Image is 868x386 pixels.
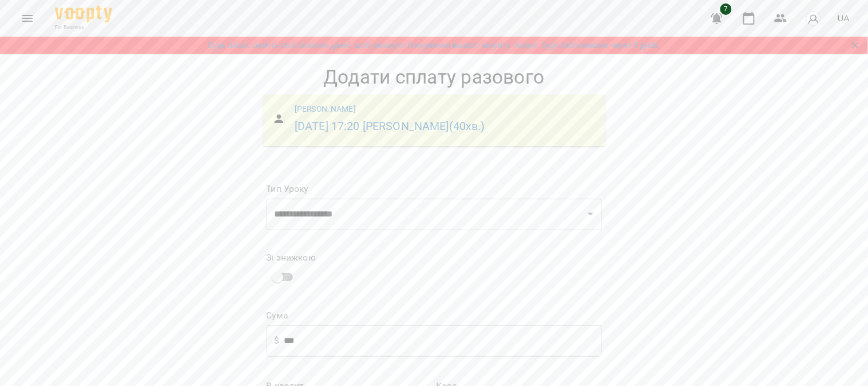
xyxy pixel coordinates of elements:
[833,7,854,29] button: UA
[14,5,41,32] button: Menu
[55,6,112,22] img: Voopty Logo
[55,23,112,31] span: For Business
[720,3,732,15] span: 7
[267,253,316,262] label: Зі знижкою
[208,40,660,51] a: Будь ласка оновіть свої платіжні данні, щоб уникнути блокування вашого акаунту. Акаунт буде забло...
[295,120,485,133] a: [DATE] 17:20 [PERSON_NAME](40хв.)
[838,12,850,24] span: UA
[847,37,863,53] button: Закрити сповіщення
[267,184,602,194] label: Тип Уроку
[275,334,280,348] p: $
[257,65,611,89] h1: Додати сплату разового
[806,10,822,26] img: avatar_s.png
[267,311,602,320] label: Сума
[295,104,356,113] a: [PERSON_NAME]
